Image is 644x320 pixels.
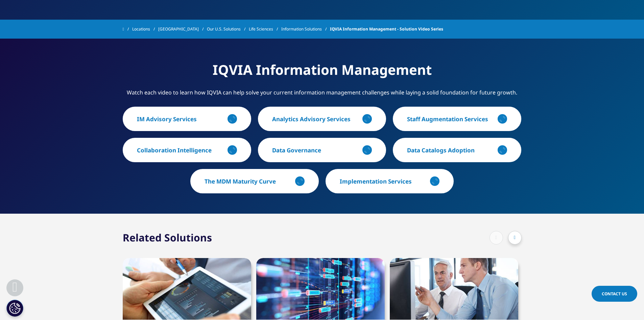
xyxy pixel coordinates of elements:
[123,88,522,97] p: Watch each video to learn how IQVIA can help solve your current information management challenges...
[258,138,386,162] button: Data Governance
[258,107,386,131] button: Analytics Advisory Services
[132,23,158,35] a: Locations
[272,115,351,123] p: Analytics Advisory Services
[249,23,281,35] a: Life Sciences
[281,23,330,35] a: Information Solutions
[326,169,454,193] button: Implementation Services
[137,115,197,123] p: IM Advisory Services
[407,115,488,123] p: Staff Augmentation Services
[123,231,212,244] h2: Related Solutions
[6,300,23,317] button: Cookies Settings
[137,146,212,154] p: Collaboration Intelligence
[272,146,321,154] p: Data Governance
[407,146,475,154] p: Data Catalogs Adoption
[123,107,251,131] button: IM Advisory Services
[602,291,627,297] span: Contact Us
[123,60,522,88] h3: IQVIA Information Management
[393,138,521,162] button: Data Catalogs Adoption
[207,23,249,35] a: Our U.S. Solutions
[205,177,276,185] p: The MDM Maturity Curve
[330,23,443,35] span: IQVIA Information Management - Solution Video Series
[158,23,207,35] a: [GEOGRAPHIC_DATA]
[340,177,412,185] p: Implementation Services
[592,286,637,302] a: Contact Us
[123,138,251,162] button: Collaboration Intelligence
[393,107,521,131] button: Staff Augmentation Services
[190,169,319,193] button: The MDM Maturity Curve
